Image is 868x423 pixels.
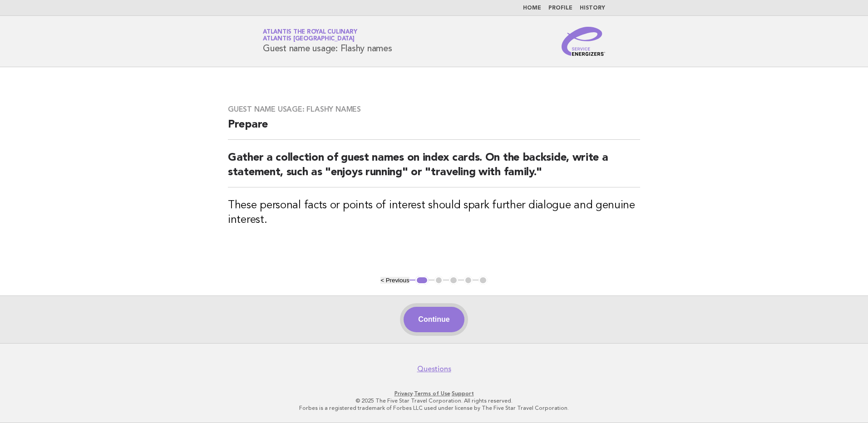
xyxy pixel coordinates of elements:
p: Forbes is a registered trademark of Forbes LLC used under license by The Five Star Travel Corpora... [156,404,712,412]
a: History [580,5,605,11]
a: Terms of Use [414,390,450,397]
button: < Previous [380,277,409,284]
a: Atlantis the Royal CulinaryAtlantis [GEOGRAPHIC_DATA] [263,29,357,42]
h2: Gather a collection of guest names on index cards. On the backside, write a statement, such as "e... [228,151,640,187]
img: Service Energizers [562,27,605,56]
a: Home [523,5,541,11]
a: Support [452,390,474,397]
a: Profile [548,5,572,11]
button: Continue [404,307,464,332]
p: © 2025 The Five Star Travel Corporation. All rights reserved. [156,397,712,404]
h3: These personal facts or points of interest should spark further dialogue and genuine interest. [228,198,640,227]
a: Privacy [395,390,413,397]
button: 1 [415,276,429,285]
a: Questions [417,364,451,374]
span: Atlantis [GEOGRAPHIC_DATA] [263,36,355,42]
h3: Guest name usage: Flashy names [228,105,640,114]
h1: Guest name usage: Flashy names [263,30,392,53]
p: · · [156,390,712,397]
h2: Prepare [228,118,640,140]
